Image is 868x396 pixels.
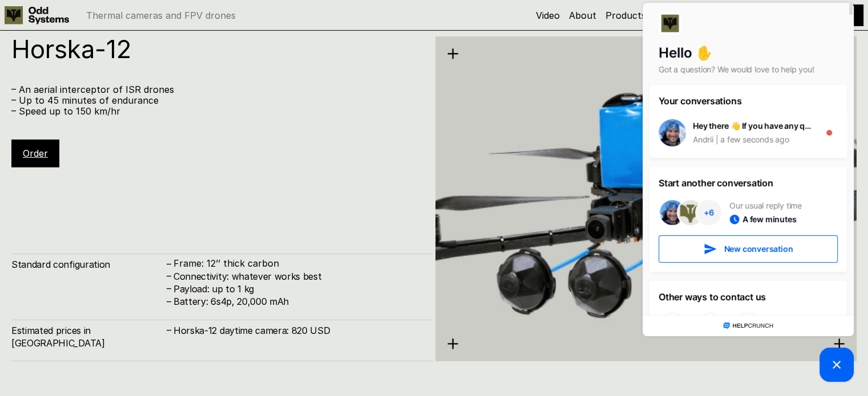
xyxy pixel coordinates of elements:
img: Andrii [19,119,46,146]
p: Our usual reply time [90,200,162,211]
h3: Start another conversation [19,176,198,190]
h3: Your conversations [19,94,198,108]
p: – An aerial interceptor of ISR drones [11,84,422,95]
h4: – [167,324,171,336]
h4: Horska-12 daytime camera: 820 USD [173,324,422,337]
p: Thermal cameras and FPV drones [86,11,236,20]
h4: Estimated prices in [GEOGRAPHIC_DATA] [11,324,165,350]
h4: Connectivity: whatever works best [173,270,422,283]
span: New conversation [84,245,154,253]
h4: – [167,258,171,270]
h4: – [167,295,171,307]
a: Video [536,10,560,21]
h4: Payload: up to 1 kg [173,283,422,295]
h1: Hello ✋ [19,44,198,62]
p: – Up to 45 minutes of endurance [11,95,422,106]
p: Frame: 12’’ thick carbon [173,258,422,269]
div: Hey there 👋 If you have any questions, we're here to help! [53,120,174,132]
h4: Standard configuration [11,258,165,271]
h4: – [167,282,171,295]
button: New conversation [19,235,198,263]
img: Tetiana [38,200,63,225]
p: – Speed up to 150 km/hr [11,106,422,117]
p: Got a question? We would love to help you! [19,64,198,75]
span: + 6 [64,209,74,217]
img: Andrii [20,200,45,225]
div: 1 [187,130,192,136]
h4: Battery: 6s4p, 20,000 mAh [173,295,422,308]
h1: Horska-12 [11,36,422,62]
a: Order [23,148,48,159]
h4: – [167,270,171,282]
div: A few minutes [90,214,156,225]
div: Andrii [53,134,74,145]
a: About [569,10,596,21]
h3: Other ways to contact us [19,290,198,304]
div: a few seconds ago [74,134,150,145]
a: Products [605,10,646,21]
